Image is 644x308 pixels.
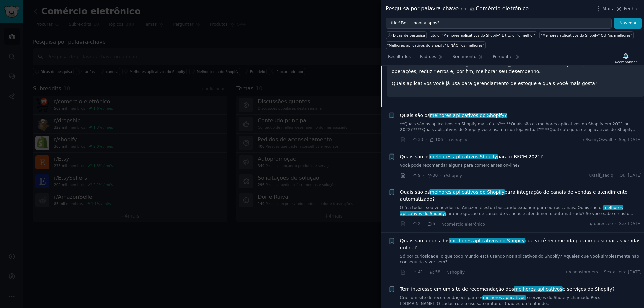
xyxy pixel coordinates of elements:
font: 2 [418,221,421,226]
font: r/shopify [447,270,465,275]
button: Navegar [614,18,642,29]
font: · [426,137,427,142]
font: e serviços do Shopify chamado Recs — [DOMAIN_NAME]. O cadastro e o uso são gratuitos (não estou t... [400,295,606,306]
font: 58 [435,270,441,274]
font: Olá a todos, sou vendedor na Amazon e estou buscando expandir para outros canais. Quais são os [400,205,604,210]
a: Quais são osmelhores aplicativos Shopifypara o BFCM 2021? [400,153,543,160]
font: Criei um site de recomendações para os [400,295,483,300]
font: em [461,6,467,11]
font: Comércio eletrônico [476,5,529,12]
font: Quais aplicativos você já usa para gerenciamento de estoque e quais você mais gosta? [392,81,597,86]
a: **Quais são os aplicativos do Shopify mais úteis?** **Quais são os melhores aplicativos do Shopif... [400,121,642,133]
font: Seg [DATE] [619,137,642,142]
font: Só por curiosidade, o que todo mundo está usando nos aplicativos do Shopify? Aqueles que você sim... [400,254,639,265]
button: Acompanhar [612,51,639,65]
a: Resultados [386,52,413,65]
a: Você pode recomendar alguns para comerciantes on-line? [400,163,642,169]
font: melhores aplicativos [514,286,562,292]
font: Quais são os [400,189,430,195]
font: 41 [418,270,423,274]
a: Olá a todos, sou vendedor na Amazon e estou buscando expandir para outros canais. Quais são osmel... [400,205,642,217]
font: · [423,173,424,178]
a: Quais são osmelhores aplicativos do Shopifypara integração de canais de vendas e atendimento auto... [400,189,642,203]
font: · [408,221,410,227]
font: · [600,270,602,274]
font: 9 [418,173,421,178]
font: · [423,221,424,227]
font: · [615,137,616,142]
font: 5 [433,221,435,226]
font: Quais são os [400,154,430,159]
font: u/saif_sadiq [589,173,613,178]
font: Quais são alguns dos [400,238,450,243]
button: Fechar [615,5,639,12]
font: Pesquisa por palavra-chave [386,5,459,12]
font: 33 [418,137,423,142]
font: · [440,173,441,178]
a: Sentimento [450,52,486,65]
font: que você recomenda para impulsionar as vendas online? [400,238,641,250]
font: Tem interesse em um site de recomendação dos [400,286,514,292]
font: 106 [435,137,443,142]
font: r/shopify [449,138,467,142]
font: u/chensformers [566,270,598,274]
font: A gestão de estoque é fundamental para o sucesso de um e-commerce. Ela garante que você tenha est... [392,41,639,74]
a: Quais são osmelhores aplicativos do Shopify? [400,112,507,119]
font: para integração de canais de vendas e atendimento automatizado? Se você sabe o custo, pode... [400,211,635,222]
font: melhores aplicativos do Shopify [430,189,504,195]
a: Só por curiosidade, o que todo mundo está usando nos aplicativos do Shopify? Aqueles que você sim... [400,254,642,265]
input: Experimente uma palavra-chave relacionada ao seu negócio [386,18,612,29]
font: · [445,137,447,142]
a: Quais são alguns dosmelhores aplicativos do Shopifyque você recomenda para impulsionar as vendas ... [400,237,642,251]
font: "Melhores aplicativos do Shopify" E NÃO "os melhores" [387,43,484,47]
font: Quais são os [400,113,430,118]
a: Padrões [418,52,445,65]
font: r/comércio eletrônico [441,222,485,227]
font: u/fobreezee [589,221,613,226]
font: "Melhores aplicativos do Shopify" OU "os melhores" [541,33,632,37]
button: Mais [595,5,613,12]
a: "Melhores aplicativos do Shopify" E NÃO "os melhores" [386,41,486,49]
font: · [408,269,410,275]
a: "Melhores aplicativos do Shopify" OU "os melhores" [539,31,634,39]
font: Fechar [624,6,639,11]
font: · [616,173,617,178]
font: Qui [DATE] [620,173,642,178]
font: Navegar [619,21,637,25]
font: u/RemyOswalt [583,137,612,142]
font: · [426,269,427,275]
font: **Quais são os aplicativos do Shopify mais úteis?** **Quais são os melhores aplicativos do Shopif... [400,122,637,138]
font: 30 [433,173,438,178]
font: melhores aplicativos do Shopify? [430,113,507,118]
font: para o BFCM 2021? [497,154,543,159]
font: melhores aplicativos [483,295,525,300]
font: · [408,137,410,142]
font: melhores aplicativos do Shopify [450,238,525,243]
button: Dicas de pesquisa [386,31,427,39]
font: Perguntar [493,54,513,59]
font: Resultados [388,54,411,59]
font: para integração de canais de vendas e atendimento automatizado? [400,189,628,202]
a: Perguntar [490,52,522,65]
font: r/shopify [444,173,462,178]
font: Padrões [420,54,436,59]
font: Sex [DATE] [619,221,642,226]
font: Sexta-feira [DATE] [604,270,642,274]
font: · [408,173,410,178]
font: melhores aplicativos do Shopify [400,205,623,216]
font: · [615,221,616,226]
font: Dicas de pesquisa [393,33,425,37]
a: título: "Melhores aplicativos do Shopify" E título: "o melhor" [429,31,537,39]
a: Criei um site de recomendações para osmelhores aplicativose serviços do Shopify chamado Recs — [D... [400,295,642,307]
font: Sentimento [452,54,476,59]
font: melhores aplicativos Shopify [430,154,497,159]
font: Mais [602,6,613,11]
a: Tem interesse em um site de recomendação dosmelhores aplicativose serviços do Shopify? [400,286,615,293]
font: Você pode recomendar alguns para comerciantes on-line? [400,163,520,168]
font: título: "Melhores aplicativos do Shopify" E título: "o melhor" [430,33,535,37]
font: · [438,221,439,227]
font: e serviços do Shopify? [562,286,615,292]
font: · [443,269,444,275]
font: Acompanhar [614,60,637,64]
